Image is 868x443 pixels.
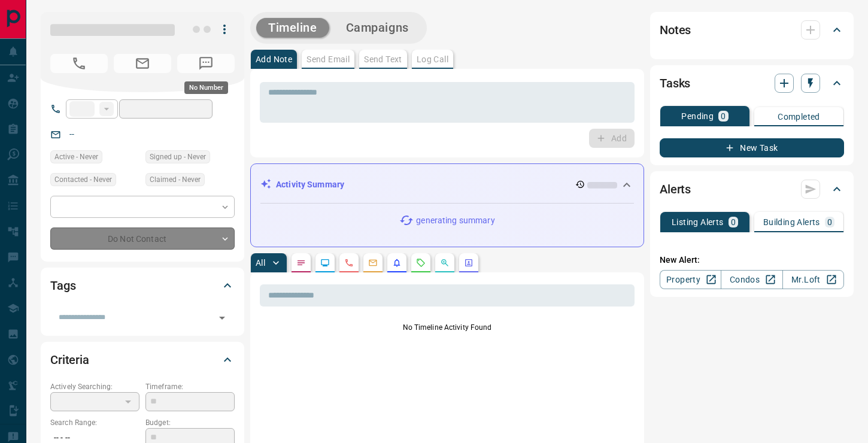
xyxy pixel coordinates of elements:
[440,258,450,268] svg: Opportunities
[660,175,844,204] div: Alerts
[150,174,201,186] span: Claimed - Never
[260,322,635,333] p: No Timeline Activity Found
[69,129,74,139] a: --
[145,381,235,392] p: Timeframe:
[827,218,832,226] p: 0
[782,270,844,289] a: Mr.Loft
[50,417,139,428] p: Search Range:
[276,178,344,191] p: Activity Summary
[672,218,724,226] p: Listing Alerts
[660,74,690,93] h2: Tasks
[334,18,421,38] button: Campaigns
[392,258,402,268] svg: Listing Alerts
[660,20,691,40] h2: Notes
[464,258,474,268] svg: Agent Actions
[660,270,721,289] a: Property
[256,55,292,63] p: Add Note
[320,258,330,268] svg: Lead Browsing Activity
[145,417,235,428] p: Budget:
[184,81,228,94] div: No Number
[54,151,98,163] span: Active - Never
[731,218,736,226] p: 0
[416,214,494,227] p: generating summary
[778,113,820,121] p: Completed
[344,258,354,268] svg: Calls
[296,258,306,268] svg: Notes
[660,138,844,157] button: New Task
[681,112,714,120] p: Pending
[54,174,112,186] span: Contacted - Never
[660,69,844,98] div: Tasks
[721,112,726,120] p: 0
[660,16,844,44] div: Notes
[177,54,235,73] span: No Number
[214,310,230,326] button: Open
[50,227,235,250] div: Do Not Contact
[721,270,782,289] a: Condos
[150,151,206,163] span: Signed up - Never
[660,254,844,266] p: New Alert:
[114,54,171,73] span: No Email
[660,180,691,199] h2: Alerts
[50,276,75,295] h2: Tags
[260,174,634,196] div: Activity Summary
[50,381,139,392] p: Actively Searching:
[50,350,89,369] h2: Criteria
[416,258,426,268] svg: Requests
[50,271,235,300] div: Tags
[256,18,329,38] button: Timeline
[763,218,820,226] p: Building Alerts
[368,258,378,268] svg: Emails
[50,54,108,73] span: No Number
[50,345,235,374] div: Criteria
[256,259,265,267] p: All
